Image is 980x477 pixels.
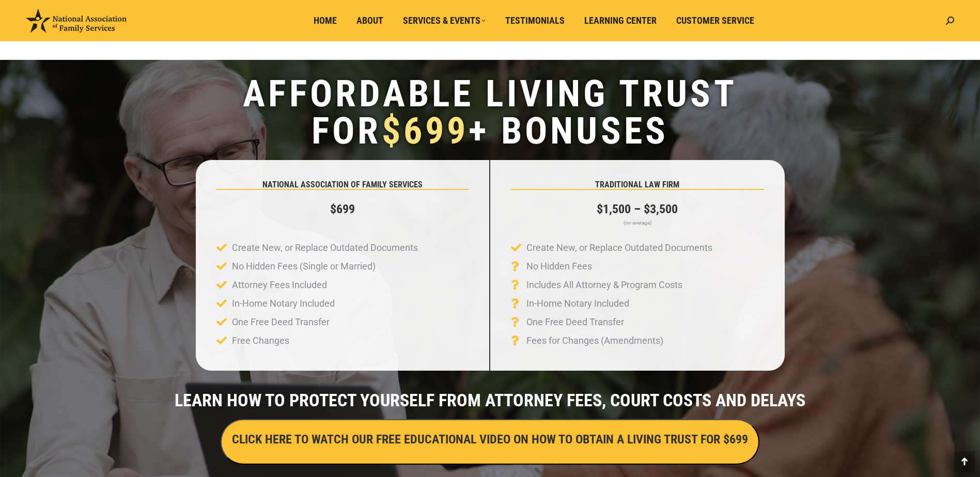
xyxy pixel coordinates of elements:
[221,435,759,446] a: CLICK HERE TO WATCH OUR FREE EDUCATIONAL VIDEO ON HOW TO OBTAIN A LIVING TRUST FOR $699
[5,75,975,150] h1: Affordable Living Trust for + Bonuses
[597,202,678,216] strong: $1,500 – $3,500
[216,181,469,189] h5: NATIONAL ASSOCIATION OF FAMILY SERVICES
[232,431,748,448] h3: CLICK HERE TO WATCH OUR FREE EDUCATIONAL VIDEO ON HOW TO OBTAIN A LIVING TRUST FOR $699
[382,109,469,153] span: $699
[511,181,764,189] h5: TRADITIONAL LAW FIRM
[669,11,761,30] a: Customer Service
[577,11,664,30] a: Learning Center
[505,15,565,26] span: Testimonials
[314,15,337,26] span: Home
[356,15,383,26] span: About
[229,313,330,331] span: One Free Deed Transfer
[498,11,572,30] a: Testimonials
[221,419,759,465] button: CLICK HERE TO WATCH OUR FREE EDUCATIONAL VIDEO ON HOW TO OBTAIN A LIVING TRUST FOR $699
[349,11,391,30] a: About
[5,391,975,409] h2: LEARN HOW TO PROTECT YOURSELF FROM ATTORNEY FEES, COURT COSTS AND DELAYS
[524,257,592,276] span: No Hidden Fees
[676,15,754,26] span: Customer Service
[524,239,712,257] span: Create New, or Replace Outdated Documents
[229,294,335,313] span: In-Home Notary Included
[306,11,344,30] a: Home
[584,15,657,26] span: Learning Center
[229,239,418,257] span: Create New, or Replace Outdated Documents
[524,294,629,313] span: In-Home Notary Included
[524,331,663,350] span: Fees for Changes (Amendments)
[229,331,289,350] span: Free Changes
[229,257,376,276] span: No Hidden Fees (Single or Married)
[26,9,127,33] img: National Association of Family Services
[229,276,327,294] span: Attorney Fees Included
[403,15,486,26] span: Services & Events
[330,202,355,216] strong: $699
[524,313,624,331] span: One Free Deed Transfer
[524,276,682,294] span: Includes All Attorney & Program Costs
